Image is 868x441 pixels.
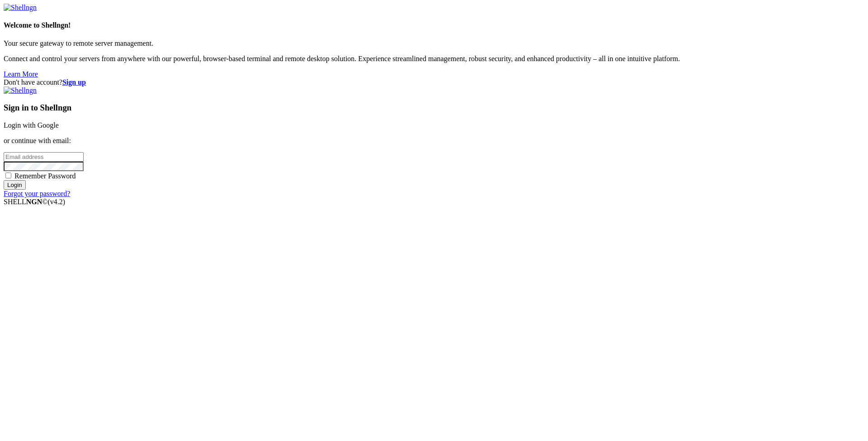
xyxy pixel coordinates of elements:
h4: Welcome to Shellngn! [4,21,864,29]
a: Login with Google [4,121,59,129]
p: Connect and control your servers from anywhere with our powerful, browser-based terminal and remo... [4,55,864,63]
input: Email address [4,152,84,162]
p: Your secure gateway to remote server management. [4,39,864,48]
img: Shellngn [4,86,37,95]
a: Forgot your password? [4,190,70,197]
a: Learn More [4,70,38,78]
p: or continue with email: [4,137,864,145]
span: SHELL © [4,198,65,206]
b: NGN [26,198,42,206]
img: Shellngn [4,4,37,12]
input: Remember Password [5,173,11,178]
span: Remember Password [14,172,76,180]
div: Don't have account? [4,78,864,86]
a: Sign up [62,78,86,86]
input: Login [4,180,26,190]
h3: Sign in to Shellngn [4,103,864,113]
span: 4.2.0 [48,198,66,206]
